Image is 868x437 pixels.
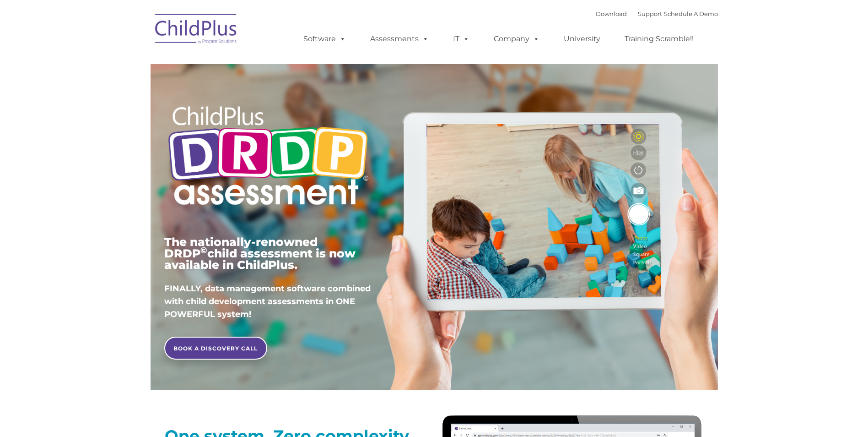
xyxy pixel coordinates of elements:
[294,30,355,48] a: Software
[164,235,356,272] span: The nationally-renowned DRDP child assessment is now available in ChildPlus.
[164,284,371,319] span: FINALLY, data management software combined with child development assessments in ONE POWERFUL sys...
[485,30,549,48] a: Company
[555,30,609,48] a: University
[664,10,718,17] a: Schedule A Demo
[200,245,207,256] sup: ©
[596,10,627,17] a: Download
[151,7,242,53] img: ChildPlus by Procare Solutions
[615,30,703,48] a: Training Scramble!!
[596,10,718,17] font: |
[444,30,479,48] a: IT
[638,10,662,17] a: Support
[164,94,372,220] img: Copyright - DRDP Logo Light
[164,337,267,360] a: BOOK A DISCOVERY CALL
[361,30,438,48] a: Assessments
